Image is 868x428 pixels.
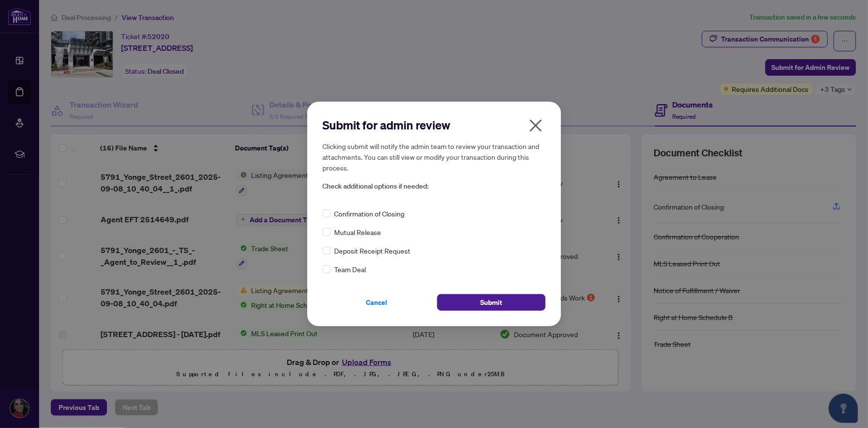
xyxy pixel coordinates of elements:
span: Mutual Release [335,227,381,237]
span: Cancel [366,295,388,310]
span: close [528,118,544,133]
span: Submit [480,295,502,310]
h5: Clicking submit will notify the admin team to review your transaction and attachments. You can st... [323,141,546,173]
button: Submit [437,294,546,311]
span: Check additional options if needed: [323,181,546,192]
span: Team Deal [335,264,366,275]
span: Deposit Receipt Request [335,245,411,256]
button: Cancel [323,294,431,311]
h2: Submit for admin review [323,117,546,133]
span: Confirmation of Closing [335,208,405,219]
